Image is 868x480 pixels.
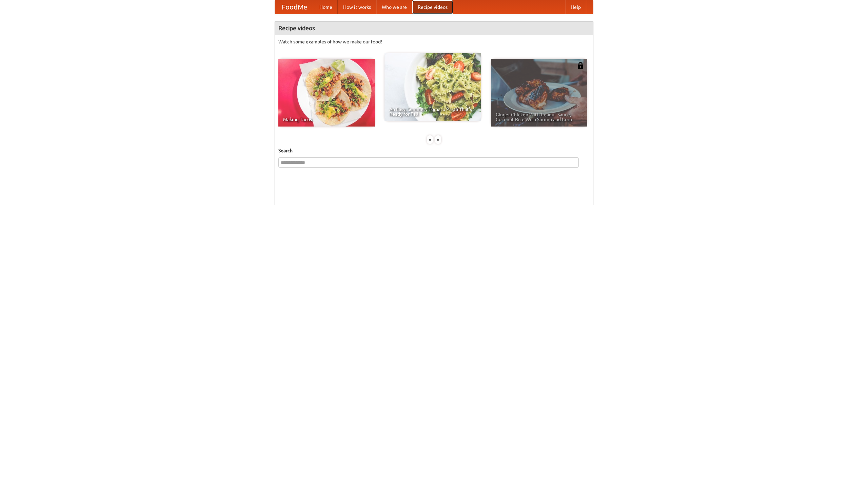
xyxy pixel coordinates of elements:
span: Making Tacos [283,117,370,122]
img: 483408.png [577,62,584,69]
div: « [427,135,433,144]
a: Help [565,0,586,14]
h4: Recipe videos [275,21,593,35]
a: Making Tacos [278,59,375,127]
p: Watch some examples of how we make our food! [278,38,590,45]
h5: Search [278,147,590,154]
span: An Easy, Summery Tomato Pasta That's Ready for Fall [389,107,476,116]
div: » [435,135,441,144]
a: FoodMe [275,0,314,14]
a: How it works [338,0,376,14]
a: An Easy, Summery Tomato Pasta That's Ready for Fall [384,53,481,121]
a: Recipe videos [412,0,453,14]
a: Home [314,0,338,14]
a: Who we are [376,0,412,14]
